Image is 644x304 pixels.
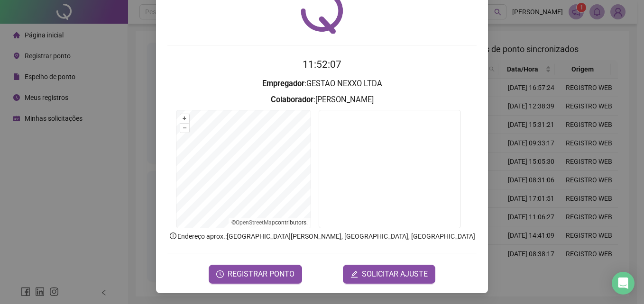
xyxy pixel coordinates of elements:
[167,94,477,106] h3: : [PERSON_NAME]
[216,270,224,278] span: clock-circle
[209,265,302,284] button: REGISTRAR PONTO
[169,232,177,240] span: info-circle
[350,270,358,278] span: edit
[167,231,477,241] p: Endereço aprox. : [GEOGRAPHIC_DATA][PERSON_NAME], [GEOGRAPHIC_DATA], [GEOGRAPHIC_DATA]
[612,272,635,295] div: Open Intercom Messenger
[303,59,341,70] time: 11:52:07
[271,95,313,104] strong: Colaborador
[180,114,189,123] button: +
[231,219,308,226] li: © contributors.
[180,124,189,133] button: –
[167,78,477,90] h3: : GESTAO NEXXO LTDA
[362,268,428,280] span: SOLICITAR AJUSTE
[228,268,294,280] span: REGISTRAR PONTO
[343,265,435,284] button: editSOLICITAR AJUSTE
[262,79,304,88] strong: Empregador
[236,219,275,226] a: OpenStreetMap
